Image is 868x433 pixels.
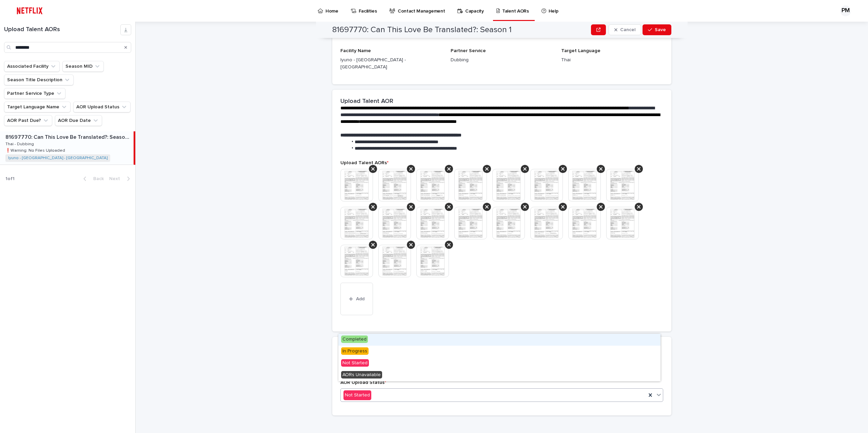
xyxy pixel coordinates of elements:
[4,115,52,126] button: AOR Past Due?
[451,48,486,53] span: Partner Service
[341,335,368,343] span: Completed
[343,390,371,400] div: Not Started
[338,358,660,369] div: Not Started
[340,160,389,165] span: Upload Talent AORs
[89,176,104,181] span: Back
[4,88,65,99] button: Partner Service Type
[338,369,660,381] div: AORs Unavailable
[8,156,107,160] a: Iyuno - [GEOGRAPHIC_DATA] - [GEOGRAPHIC_DATA]
[4,61,60,72] button: Associated Facility
[340,380,386,385] span: AOR Upload Status
[5,147,66,153] p: ❗️Warning: No Files Uploaded
[106,176,135,182] button: Next
[340,57,442,71] p: Iyuno - [GEOGRAPHIC_DATA] - [GEOGRAPHIC_DATA]
[332,25,512,35] h2: 81697770: Can This Love Be Translated?: Season 1
[609,24,641,35] button: Cancel
[4,74,74,85] button: Season Title Description
[451,57,553,64] p: Dubbing
[561,57,663,64] p: Thai
[840,5,851,16] div: PM
[4,26,120,34] h1: Upload Talent AORs
[356,297,364,301] span: Add
[4,102,71,112] button: Target Language Name
[643,24,671,35] button: Save
[561,48,600,53] span: Target Language
[4,42,131,53] input: Search
[620,27,635,32] span: Cancel
[78,176,106,182] button: Back
[341,371,382,378] span: AORs Unavailable
[5,140,35,147] p: Thai - Dubbing
[73,102,131,112] button: AOR Upload Status
[340,283,373,315] button: Add
[341,347,369,355] span: In Progress
[5,133,132,140] p: 81697770: Can This Love Be Translated?: Season 1
[55,115,102,126] button: AOR Due Date
[340,48,371,53] span: Facility Name
[655,27,666,32] span: Save
[14,4,46,18] img: ifQbXi3ZQGMSEF7WDB7W
[340,98,393,105] h2: Upload Talent AOR
[338,334,660,346] div: Completed
[338,346,660,358] div: In Progress
[341,359,369,367] span: Not Started
[62,61,104,72] button: Season MID
[109,176,124,181] span: Next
